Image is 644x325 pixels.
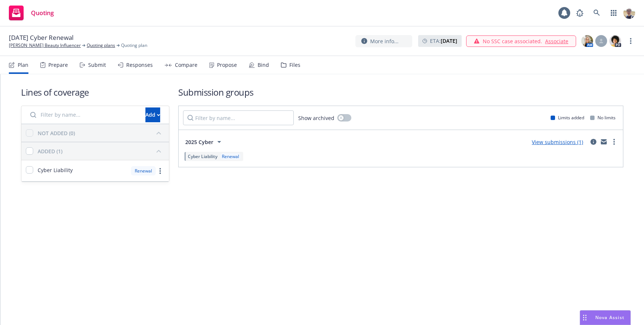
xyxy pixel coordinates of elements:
[188,153,217,160] span: Cyber Liability
[551,114,584,121] div: Limits added
[38,127,165,139] button: NOT ADDED (0)
[38,166,73,174] span: Cyber Liability
[31,10,54,16] span: Quoting
[6,3,57,23] a: Quoting
[175,62,197,68] div: Compare
[595,314,624,321] span: Nova Assist
[589,137,598,146] a: circleInformation
[217,62,237,68] div: Propose
[145,108,160,122] div: Add
[156,167,165,175] a: more
[623,7,635,19] img: photo
[580,311,589,325] div: Drag to move
[430,37,457,45] span: ETA :
[590,114,616,121] div: No limits
[48,62,68,68] div: Prepare
[26,107,141,122] input: Filter by name...
[220,153,241,160] div: Renewal
[532,138,583,146] a: View submissions (1)
[609,35,621,47] img: photo
[626,37,635,45] a: more
[606,6,621,20] a: Switch app
[599,137,608,146] a: mail
[441,37,457,44] strong: [DATE]
[355,35,412,47] button: More info...
[87,42,115,49] a: Quoting plans
[298,114,334,122] span: Show archived
[545,37,568,45] a: Associate
[572,6,587,20] a: Report a Bug
[289,62,300,68] div: Files
[38,147,62,155] div: ADDED (1)
[580,310,631,325] button: Nova Assist
[126,62,153,68] div: Responses
[9,33,73,42] span: [DATE] Cyber Renewal
[121,42,147,49] span: Quoting plan
[38,145,165,157] button: ADDED (1)
[610,137,619,146] a: more
[145,107,160,122] button: Add
[370,37,399,45] span: More info...
[258,62,269,68] div: Bind
[183,134,226,149] button: 2025 Cyber
[21,86,169,98] h1: Lines of coverage
[88,62,106,68] div: Submit
[589,6,604,20] a: Search
[38,129,75,137] div: NOT ADDED (0)
[18,62,28,68] div: Plan
[483,37,542,45] span: No SSC case associated.
[131,166,156,175] div: Renewal
[185,138,213,146] span: 2025 Cyber
[178,86,623,98] h1: Submission groups
[581,35,593,47] img: photo
[9,42,81,49] a: [PERSON_NAME] Beauty Influencer
[183,110,294,125] input: Filter by name...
